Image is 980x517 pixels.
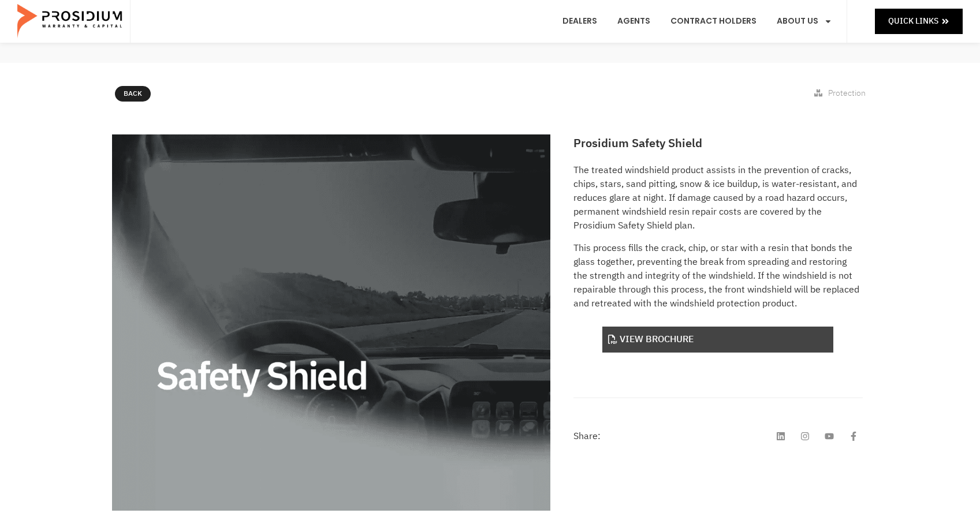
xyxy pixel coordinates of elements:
a: View Brochure [602,327,833,353]
h2: Prosidium Safety Shield [573,134,862,152]
span: Protection [828,87,866,99]
a: Back [115,86,151,102]
p: This process fills the crack, chip, or star with a resin that bonds the glass together, preventin... [573,241,862,310]
span: Quick Links [888,14,938,28]
span: Back [124,88,142,100]
h4: Share: [573,432,601,441]
a: Quick Links [875,9,963,33]
p: The treated windshield product assists in the prevention of cracks, chips, stars, sand pitting, s... [573,163,862,233]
